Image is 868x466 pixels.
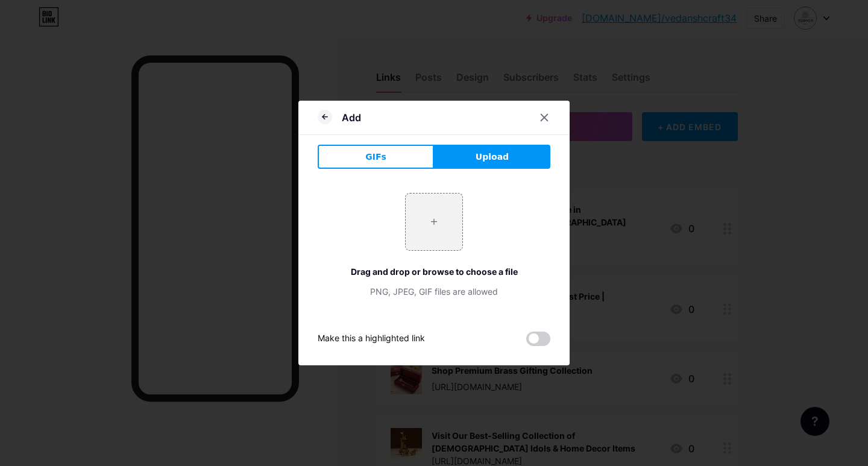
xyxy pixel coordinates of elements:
[318,145,434,169] button: GIFs
[434,145,550,169] button: Upload
[342,110,361,125] div: Add
[365,151,386,163] span: GIFs
[318,265,550,278] div: Drag and drop or browse to choose a file
[318,332,425,346] div: Make this a highlighted link
[318,285,550,298] div: PNG, JPEG, GIF files are allowed
[476,151,509,163] span: Upload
